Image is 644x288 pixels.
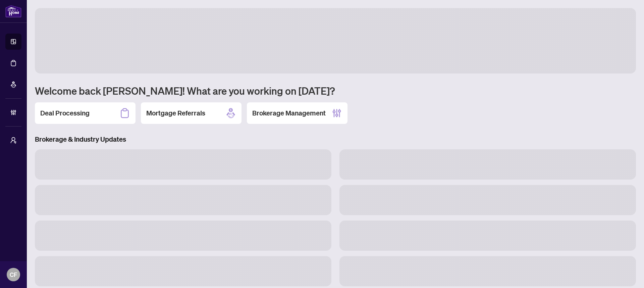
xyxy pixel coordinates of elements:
[10,270,17,279] span: CF
[5,5,21,17] img: logo
[35,84,636,97] h1: Welcome back [PERSON_NAME]! What are you working on [DATE]?
[10,137,17,144] span: user-switch
[35,135,636,144] h3: Brokerage & Industry Updates
[146,108,205,118] h2: Mortgage Referrals
[40,108,90,118] h2: Deal Processing
[252,108,326,118] h2: Brokerage Management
